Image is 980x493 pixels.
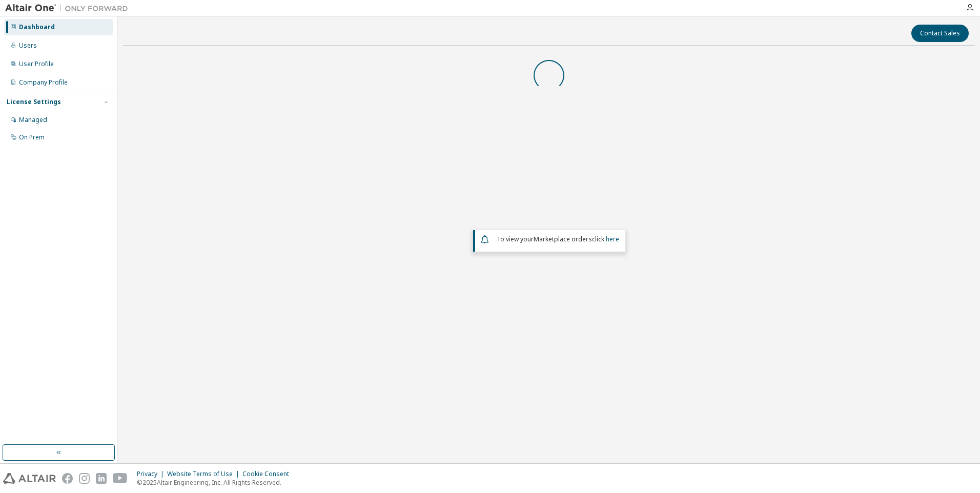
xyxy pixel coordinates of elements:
[497,235,619,243] span: To view your click
[62,473,73,484] img: facebook.svg
[3,473,56,484] img: altair_logo.svg
[19,42,37,50] div: Users
[242,470,295,478] div: Cookie Consent
[5,3,133,13] img: Altair One
[137,478,295,487] p: © 2025 Altair Engineering, Inc. All Rights Reserved.
[113,473,128,484] img: youtube.svg
[19,78,68,87] div: Company Profile
[19,116,47,124] div: Managed
[167,470,242,478] div: Website Terms of Use
[19,60,54,68] div: User Profile
[19,133,45,141] div: On Prem
[79,473,90,484] img: instagram.svg
[534,235,592,243] em: Marketplace orders
[606,235,619,243] a: here
[7,98,61,106] div: License Settings
[96,473,107,484] img: linkedin.svg
[19,23,55,31] div: Dashboard
[137,470,167,478] div: Privacy
[911,25,969,42] button: Contact Sales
